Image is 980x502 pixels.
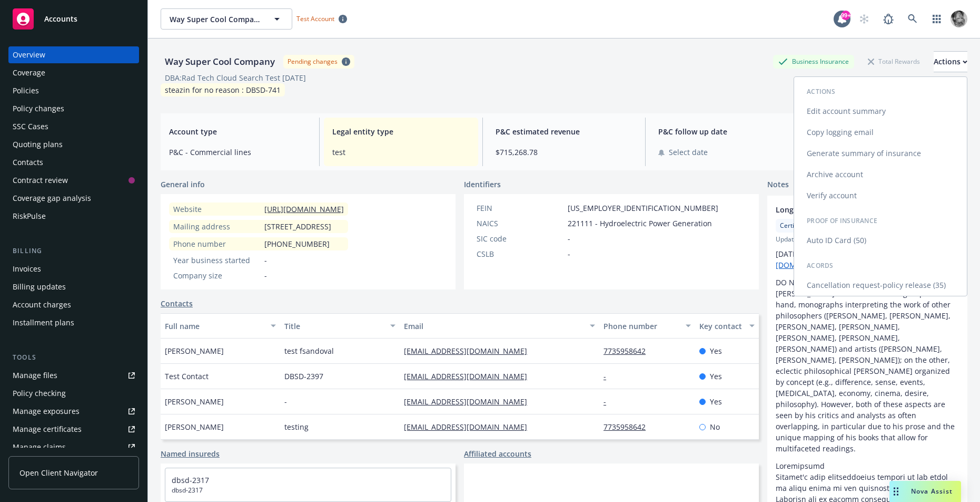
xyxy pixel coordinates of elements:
div: Year business started [173,255,260,266]
a: [URL][DOMAIN_NAME] [264,204,344,214]
a: [EMAIL_ADDRESS][DOMAIN_NAME] [404,346,536,356]
span: General info [161,179,205,190]
span: test fsandoval [284,345,334,356]
a: Manage files [8,367,139,384]
span: Test Contact [165,371,209,382]
span: [PERSON_NAME] [165,345,224,356]
div: Coverage gap analysis [13,190,91,207]
span: Identifiers [464,179,501,190]
a: Policy changes [8,100,139,117]
span: - [264,270,267,281]
a: Coverage [8,64,139,81]
a: Installment plans [8,314,139,331]
span: - [264,255,267,266]
div: Business Insurance [773,55,854,68]
div: Email [404,321,583,332]
button: Email [400,313,599,339]
div: Manage files [13,367,57,384]
a: [EMAIL_ADDRESS][DOMAIN_NAME] [404,371,536,381]
span: Legal entity type [332,126,470,137]
div: SSC Cases [13,118,48,135]
button: Way Super Cool Company [161,8,292,30]
a: Copy logging email [794,122,967,143]
a: Verify account [794,185,967,206]
div: steazin for no reason : DBSD-741 [161,83,285,96]
span: No [710,421,720,432]
div: Drag to move [889,481,903,502]
span: dbsd-2317 [172,486,444,495]
span: Test Account [296,14,334,23]
div: NAICS [477,218,563,229]
a: Coverage gap analysis [8,190,139,207]
div: DBA: Rad Tech Cloud Search Test [DATE] [165,72,306,83]
span: DBSD-2397 [284,371,323,382]
span: $715,268.78 [496,147,633,158]
span: testing [284,421,309,432]
a: Search [902,8,923,30]
div: Invoices [13,260,41,277]
a: Overview [8,46,139,63]
a: Generate summary of insurance [794,143,967,164]
a: Manage exposures [8,403,139,420]
a: Billing updates [8,278,139,295]
div: Manage certificates [13,421,82,438]
a: [EMAIL_ADDRESS][DOMAIN_NAME] [404,397,536,407]
span: 221111 - Hydroelectric Power Generation [568,218,712,229]
a: Manage certificates [8,421,139,438]
span: Long Notes [776,204,932,215]
span: Proof of Insurance [807,216,877,225]
span: Acords [807,261,834,270]
a: Account charges [8,296,139,313]
div: Billing [8,246,139,256]
div: Actions [934,52,967,72]
div: Pending changes [288,57,338,66]
a: Report a Bug [878,8,899,30]
span: [STREET_ADDRESS] [264,221,331,232]
div: Tools [8,352,139,363]
span: Nova Assist [911,487,953,496]
span: [PERSON_NAME] [165,396,224,407]
button: Nova Assist [889,481,961,502]
p: [DATE]-[DATE] Workbook WC, GL, EXS [776,248,959,271]
button: Actions [934,51,967,72]
div: Website [173,204,260,215]
span: Way Super Cool Company [170,14,261,25]
a: Switch app [926,8,947,30]
div: CSLB [477,248,563,259]
a: [EMAIL_ADDRESS][DOMAIN_NAME] [404,422,536,432]
span: [PHONE_NUMBER] [264,238,330,249]
button: Phone number [599,313,695,339]
span: test [332,147,470,158]
button: Key contact [695,313,759,339]
span: Actions [807,87,835,96]
div: Total Rewards [863,55,925,68]
span: Certificates [780,221,814,230]
a: 7735958642 [603,346,654,356]
span: Accounts [44,15,77,23]
span: - [568,233,570,244]
button: Title [280,313,400,339]
div: Installment plans [13,314,74,331]
a: Quoting plans [8,136,139,153]
div: Overview [13,46,45,63]
a: Accounts [8,4,139,34]
span: P&C follow up date [658,126,796,137]
span: Pending changes [283,55,354,68]
div: Manage exposures [13,403,80,420]
span: P&C estimated revenue [496,126,633,137]
span: [PERSON_NAME] [165,421,224,432]
span: Notes [767,179,789,191]
a: - [603,397,615,407]
img: photo [951,11,967,27]
span: - [284,396,287,407]
span: Open Client Navigator [19,467,98,478]
a: Policy checking [8,385,139,402]
a: Manage claims [8,439,139,456]
div: Coverage [13,64,45,81]
div: Policies [13,82,39,99]
a: SSC Cases [8,118,139,135]
p: DO NOT DO ANYTHING. [PERSON_NAME] works fall into two groups: on one hand, monographs interpretin... [776,277,959,454]
div: Full name [165,321,264,332]
span: - [568,248,570,259]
